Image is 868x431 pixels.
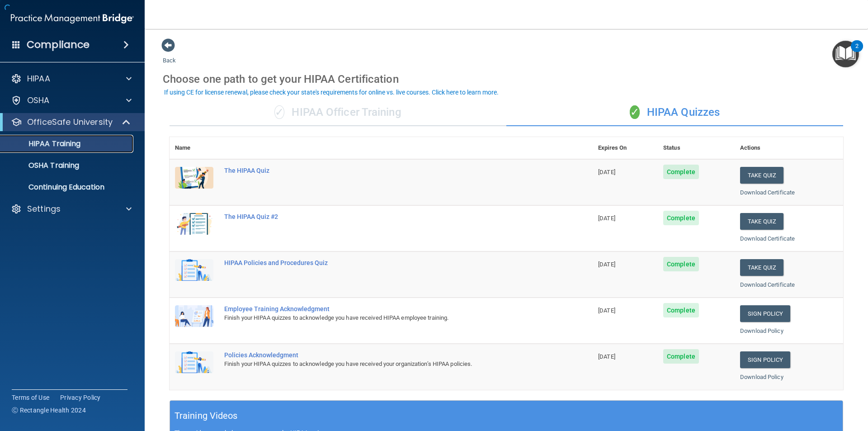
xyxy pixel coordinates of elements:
[27,117,113,128] p: OfficeSafe University
[712,367,857,403] iframe: Drift Widget Chat Controller
[598,169,615,175] span: [DATE]
[663,257,699,271] span: Complete
[740,235,795,242] a: Download Certificate
[740,167,783,184] button: Take Quiz
[630,105,640,119] span: ✓
[598,307,615,314] span: [DATE]
[274,105,284,119] span: ✓
[598,353,615,360] span: [DATE]
[163,88,500,97] button: If using CE for license renewal, please check your state's requirements for online vs. live cours...
[735,137,843,159] th: Actions
[6,183,129,192] p: Continuing Education
[658,137,735,159] th: Status
[27,95,50,106] p: OSHA
[11,9,134,28] img: PMB logo
[740,305,790,322] a: Sign Policy
[6,161,79,170] p: OSHA Training
[11,73,132,84] a: HIPAA
[506,99,843,126] div: HIPAA Quizzes
[740,327,783,334] a: Download Policy
[224,313,547,323] div: Finish your HIPAA quizzes to acknowledge you have received HIPAA employee training.
[855,46,859,58] div: 2
[163,46,176,64] a: Back
[663,349,699,364] span: Complete
[11,204,132,214] a: Settings
[598,215,615,222] span: [DATE]
[740,351,790,368] a: Sign Policy
[663,303,699,317] span: Complete
[598,261,615,268] span: [DATE]
[11,117,131,128] a: OfficeSafe University
[663,165,699,179] span: Complete
[27,204,61,214] p: Settings
[224,213,547,220] div: The HIPAA Quiz #2
[6,139,80,148] p: HIPAA Training
[175,408,238,424] h5: Training Videos
[170,137,219,159] th: Name
[12,393,49,402] a: Terms of Use
[12,406,86,415] span: Ⓒ Rectangle Health 2024
[11,95,132,106] a: OSHA
[170,99,506,126] div: HIPAA Officer Training
[224,167,547,174] div: The HIPAA Quiz
[740,189,795,196] a: Download Certificate
[663,211,699,225] span: Complete
[224,305,547,313] div: Employee Training Acknowledgment
[593,137,658,159] th: Expires On
[163,66,850,92] div: Choose one path to get your HIPAA Certification
[224,259,547,266] div: HIPAA Policies and Procedures Quiz
[60,393,101,402] a: Privacy Policy
[164,89,499,95] div: If using CE for license renewal, please check your state's requirements for online vs. live cours...
[27,38,90,51] h4: Compliance
[832,41,859,67] button: Open Resource Center, 2 new notifications
[224,359,547,369] div: Finish your HIPAA quizzes to acknowledge you have received your organization’s HIPAA policies.
[27,73,50,84] p: HIPAA
[740,213,783,230] button: Take Quiz
[740,259,783,276] button: Take Quiz
[740,281,795,288] a: Download Certificate
[224,351,547,359] div: Policies Acknowledgment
